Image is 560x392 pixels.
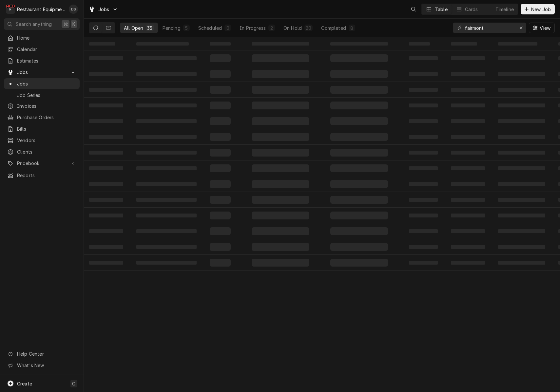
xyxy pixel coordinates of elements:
span: ‌ [409,229,438,233]
span: ‌ [136,135,197,139]
span: ‌ [498,166,545,170]
div: Pending [163,25,181,31]
span: ‌ [252,86,309,94]
span: ‌ [409,42,430,46]
span: ‌ [89,119,123,123]
span: Jobs [98,6,109,13]
div: 0 [226,25,230,31]
span: ‌ [451,72,485,76]
span: Bills [17,125,76,132]
span: ‌ [330,86,388,94]
span: Search anything [16,21,52,28]
span: ‌ [136,229,197,233]
span: ‌ [252,212,309,219]
span: ‌ [409,135,438,139]
span: ‌ [210,243,231,251]
span: ‌ [210,133,231,141]
span: ‌ [498,229,545,233]
div: 5 [184,25,188,31]
span: ‌ [451,182,485,186]
span: ‌ [136,42,189,46]
div: Completed [321,25,346,31]
span: ‌ [89,182,123,186]
table: All Open Jobs List Loading [84,37,560,392]
span: ‌ [252,133,309,141]
a: Bills [4,123,80,134]
button: View [529,23,555,33]
span: ‌ [210,102,231,109]
span: ‌ [498,198,545,202]
span: ‌ [210,86,231,94]
div: In Progress [240,25,266,31]
button: New Job [521,4,555,14]
span: ‌ [89,103,123,107]
span: ‌ [409,72,438,76]
span: ‌ [136,182,197,186]
a: Jobs [4,78,80,89]
a: Go to Jobs [86,4,121,15]
span: ‌ [89,245,123,249]
a: Go to Help Center [4,348,80,359]
span: New Job [530,6,552,13]
div: On Hold [283,25,302,31]
span: ‌ [409,56,438,60]
input: Keyword search [465,23,514,33]
span: ‌ [136,198,197,202]
span: ‌ [136,261,197,265]
div: Restaurant Equipment Diagnostics [17,6,65,13]
span: Jobs [17,80,76,87]
span: ‌ [330,54,388,62]
span: ‌ [498,42,537,46]
div: All Open [124,25,143,31]
button: Open search [408,4,419,14]
span: ‌ [89,151,123,155]
a: Purchase Orders [4,112,80,123]
span: ‌ [252,42,309,46]
span: Create [17,381,32,386]
a: Invoices [4,101,80,111]
span: ‌ [498,119,545,123]
span: ‌ [498,72,545,76]
span: ‌ [409,245,438,249]
span: ‌ [451,88,485,92]
a: Go to Jobs [4,67,80,78]
a: Vendors [4,135,80,146]
span: ‌ [210,259,231,267]
span: ‌ [330,117,388,125]
span: Clients [17,148,76,155]
a: Calendar [4,44,80,55]
span: ‌ [498,151,545,155]
span: ‌ [451,151,485,155]
span: ‌ [89,198,123,202]
span: ‌ [330,133,388,141]
span: ‌ [252,70,309,78]
span: ‌ [136,103,197,107]
span: Reports [17,172,76,179]
span: ‌ [210,117,231,125]
span: ‌ [210,164,231,172]
span: ‌ [451,56,485,60]
span: ‌ [252,227,309,235]
span: ‌ [136,166,197,170]
span: ‌ [409,182,438,186]
div: R [6,5,15,14]
span: ‌ [451,261,485,265]
span: ‌ [498,182,545,186]
span: ‌ [136,88,197,92]
a: Clients [4,146,80,157]
span: ‌ [330,227,388,235]
span: Vendors [17,137,76,144]
span: ‌ [330,164,388,172]
span: ‌ [498,214,545,217]
span: ‌ [451,42,477,46]
span: ‌ [89,42,115,46]
div: 35 [147,25,152,31]
span: ‌ [252,117,309,125]
span: ‌ [89,166,123,170]
span: ‌ [330,243,388,251]
span: ‌ [252,259,309,267]
div: Timeline [495,6,514,13]
span: ‌ [409,214,438,217]
span: ‌ [210,42,231,46]
span: ‌ [451,229,485,233]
